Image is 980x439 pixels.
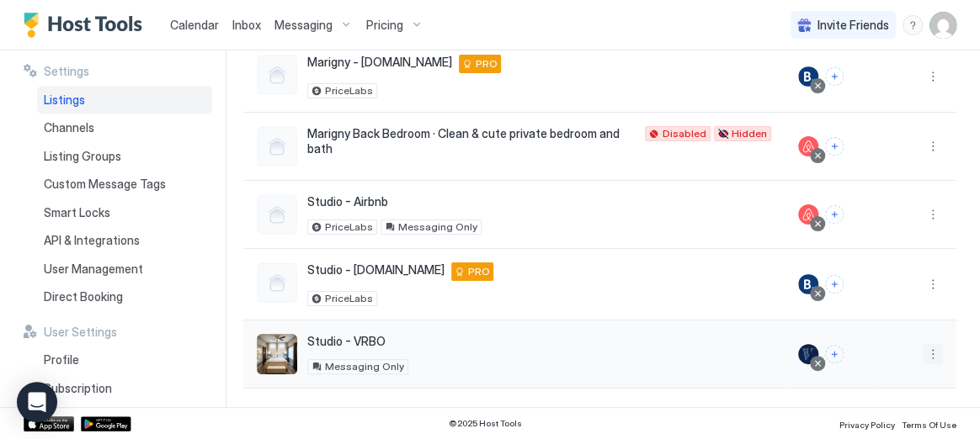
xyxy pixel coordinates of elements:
button: Connect channels [825,345,844,363]
a: Privacy Policy [839,415,895,432]
a: Smart Locks [37,198,212,227]
span: Custom Message Tags [44,177,166,192]
a: Profile [37,346,212,374]
a: Google Play Store [81,416,131,431]
a: Terms Of Use [902,415,956,432]
div: listing image [257,334,297,374]
a: User Management [37,255,212,283]
a: Listing Groups [37,142,212,171]
span: © 2025 Host Tools [449,418,522,429]
span: Marigny Back Bedroom · Clean & cute private bedroom and bath [307,126,638,156]
a: Listings [37,86,212,114]
a: Subscription [37,374,212,403]
span: Invite Friends [818,18,889,33]
span: Privacy Policy [839,420,895,430]
span: Smart Locks [44,205,110,220]
button: More options [923,344,943,364]
span: Inbox [232,18,261,32]
span: Settings [44,64,89,79]
a: Host Tools Logo [24,13,150,38]
span: Channels [44,120,94,135]
span: Messaging [274,18,333,33]
span: Pricing [366,18,403,33]
button: Connect channels [825,137,844,156]
span: Subscription [44,381,112,396]
span: Studio - Airbnb [307,194,388,209]
div: menu [923,274,943,294]
div: menu [923,204,943,225]
span: Calendar [170,18,219,32]
span: User Management [44,262,143,277]
span: Terms Of Use [902,420,956,430]
span: Studio - [DOMAIN_NAME] [307,262,445,278]
div: menu [923,136,943,156]
span: API & Integrations [44,233,140,248]
div: menu [903,15,923,35]
span: Listing Groups [44,149,121,164]
span: Studio - VRBO [307,334,386,349]
div: menu [923,66,943,87]
span: Listings [44,93,85,108]
a: API & Integrations [37,226,212,255]
a: App Store [24,416,74,431]
button: More options [923,66,943,87]
div: menu [923,344,943,364]
span: PRO [476,56,498,71]
span: User Settings [44,325,117,340]
a: Custom Message Tags [37,170,212,198]
button: Connect channels [825,67,844,86]
button: More options [923,136,943,156]
a: Calendar [170,16,219,34]
a: Direct Booking [37,283,212,311]
span: Profile [44,352,79,368]
span: PRO [468,264,490,279]
a: Inbox [232,16,261,34]
button: More options [923,274,943,294]
span: Direct Booking [44,289,123,304]
a: Channels [37,114,212,142]
button: Connect channels [825,205,844,224]
div: Open Intercom Messenger [17,382,57,422]
span: Marigny - [DOMAIN_NAME] [307,55,452,70]
button: More options [923,204,943,225]
div: User profile [929,12,956,39]
button: Connect channels [825,275,844,294]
